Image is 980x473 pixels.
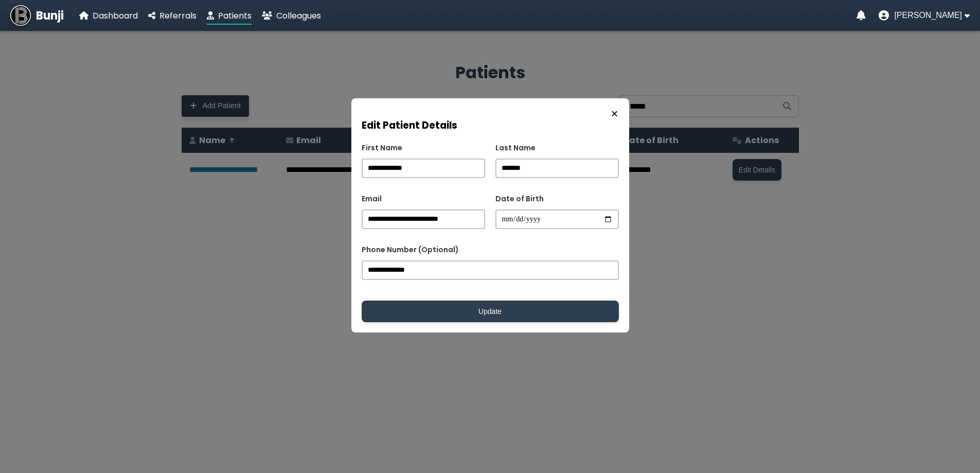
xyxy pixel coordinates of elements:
a: Patients [207,9,252,22]
h3: Edit Patient Details [362,118,619,133]
a: Referrals [148,9,197,22]
span: Patients [218,10,252,22]
label: First Name [362,143,485,153]
a: Notifications [857,10,866,21]
label: Email [362,194,485,204]
label: Phone Number (Optional) [362,244,619,255]
a: Bunji [10,5,64,26]
span: Dashboard [93,10,138,22]
a: Dashboard [79,9,138,22]
span: Bunji [36,7,64,24]
label: Date of Birth [495,194,619,204]
button: Update [362,301,619,322]
span: Colleagues [276,10,321,22]
a: Colleagues [262,9,321,22]
label: Last Name [495,143,619,153]
button: × [608,106,621,121]
img: Bunji Dental Referral Management [10,5,31,26]
span: Referrals [159,10,197,22]
span: [PERSON_NAME] [894,11,962,20]
button: User menu [879,10,970,21]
